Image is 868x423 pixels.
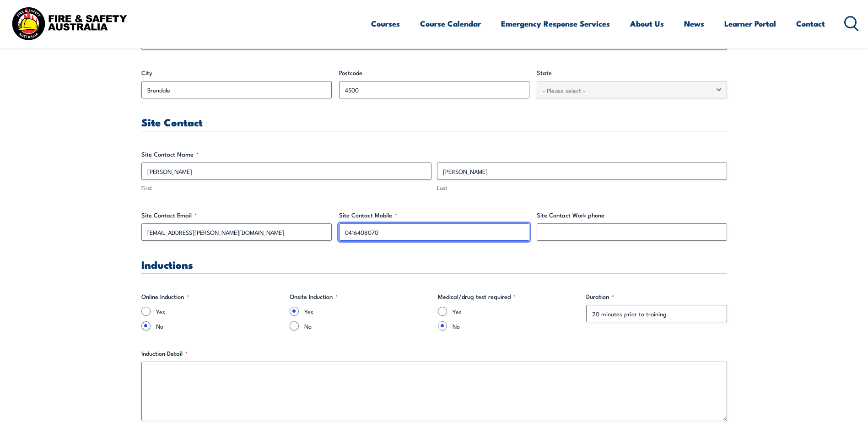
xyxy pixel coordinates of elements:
a: Emergency Response Services [501,11,610,36]
label: Duration [586,292,727,301]
a: News [684,11,704,36]
label: Site Contact Email [141,211,332,220]
a: Learner Portal [724,11,776,36]
label: No [304,321,431,331]
legend: Site Contact Name [141,150,199,159]
a: Contact [796,11,825,36]
legend: Medical/drug test required [438,292,516,301]
label: State [537,68,727,77]
label: Yes [453,307,579,316]
label: First [141,184,431,192]
label: Induction Detail [141,349,727,358]
legend: Online Induction [141,292,189,301]
label: Site Contact Mobile [339,211,529,220]
h3: Site Contact [141,117,727,127]
label: No [453,321,579,331]
legend: Onsite Induction [290,292,338,301]
label: Yes [156,307,282,316]
label: Last [437,184,727,192]
h3: Inductions [141,259,727,270]
label: Yes [304,307,431,316]
a: About Us [630,11,664,36]
label: No [156,321,282,331]
label: Postcode [339,68,529,77]
label: City [141,68,332,77]
a: Course Calendar [420,11,481,36]
label: Site Contact Work phone [537,211,727,220]
a: Courses [371,11,400,36]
